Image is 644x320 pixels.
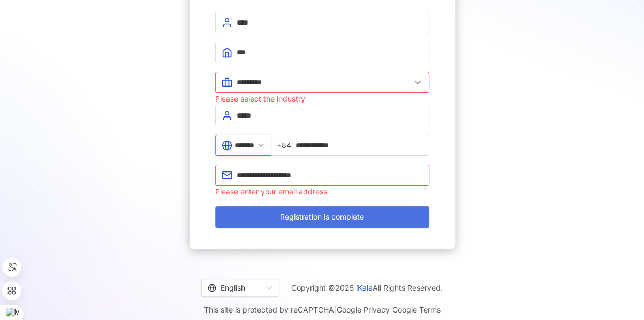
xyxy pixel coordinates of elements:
div: Please enter your email address [215,186,429,198]
span: Registration is complete [280,213,364,221]
a: Google Terms [392,305,441,314]
div: Please select the industry [215,93,429,105]
button: Registration is complete [215,206,429,228]
span: | [334,305,337,314]
a: Google Privacy [337,305,390,314]
span: Copyright © 2025 All Rights Reserved. [291,282,443,294]
span: +84 [277,139,291,151]
a: iKala [356,283,373,292]
div: English [208,279,262,296]
span: | [390,305,392,314]
span: This site is protected by reCAPTCHA [204,303,441,316]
